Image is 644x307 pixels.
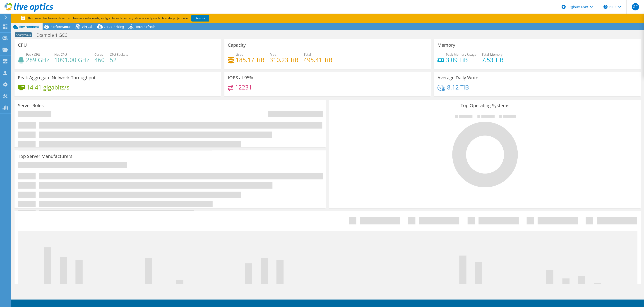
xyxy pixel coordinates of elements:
[18,154,72,159] h3: Top Server Manufacturers
[18,43,27,48] h3: CPU
[333,103,637,108] h3: Top Operating Systems
[26,52,40,57] span: Peak CPU
[270,57,298,62] h4: 310.23 TiB
[54,57,89,62] h4: 1091.00 GHz
[228,43,246,48] h3: Capacity
[19,24,39,29] span: Environment
[304,57,332,62] h4: 495.41 TiB
[110,57,128,62] h4: 52
[94,57,105,62] h4: 460
[235,85,252,90] h4: 12231
[603,5,608,9] svg: \n
[236,57,264,62] h4: 185.17 TiB
[94,52,103,57] span: Cores
[437,43,455,48] h3: Memory
[236,52,243,57] span: Used
[50,24,70,29] span: Performance
[21,16,243,21] p: This project has been archived. No changes can be made, and graphs and summary tables are only av...
[437,75,478,80] h3: Average Daily Write
[110,52,128,57] span: CPU Sockets
[82,24,92,29] span: Virtual
[26,57,49,62] h4: 289 GHz
[54,52,67,57] span: Net CPU
[103,24,124,29] span: Cloud Pricing
[191,15,209,22] a: Restore
[270,52,276,57] span: Free
[304,52,311,57] span: Total
[26,85,69,90] h4: 14.41 gigabits/s
[446,52,476,57] span: Peak Memory Usage
[15,32,32,37] span: Anonymous
[446,57,476,62] h4: 3.09 TiB
[18,103,44,108] h3: Server Roles
[632,3,639,10] span: GC
[135,24,155,29] span: Tech Refresh
[482,52,502,57] span: Total Memory
[34,33,74,38] h1: Example 1 GCC
[18,75,96,80] h3: Peak Aggregate Network Throughput
[228,75,253,80] h3: IOPS at 95%
[482,57,504,62] h4: 7.53 TiB
[447,85,469,90] h4: 8.12 TiB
